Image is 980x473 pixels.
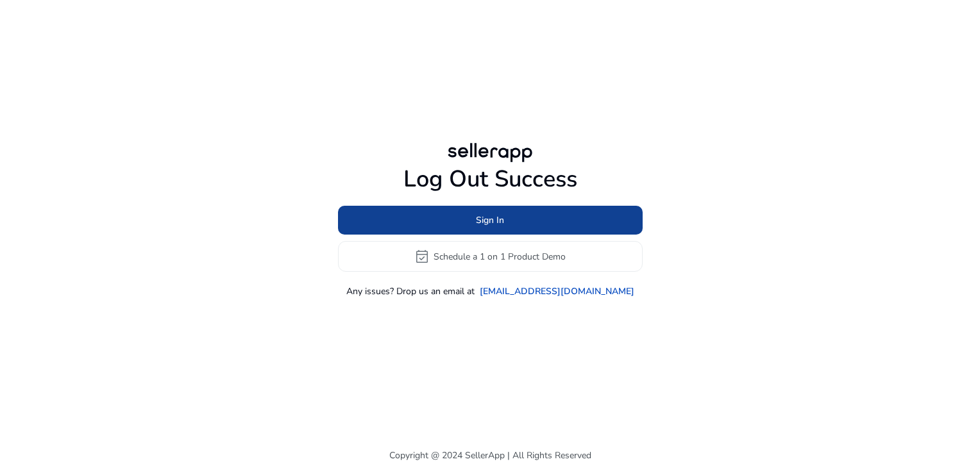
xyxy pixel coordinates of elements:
[338,206,643,235] button: Sign In
[338,241,643,272] button: event_availableSchedule a 1 on 1 Product Demo
[338,165,643,193] h1: Log Out Success
[476,213,504,227] span: Sign In
[346,285,475,298] p: Any issues? Drop us an email at
[480,285,634,298] a: [EMAIL_ADDRESS][DOMAIN_NAME]
[414,249,430,264] span: event_available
